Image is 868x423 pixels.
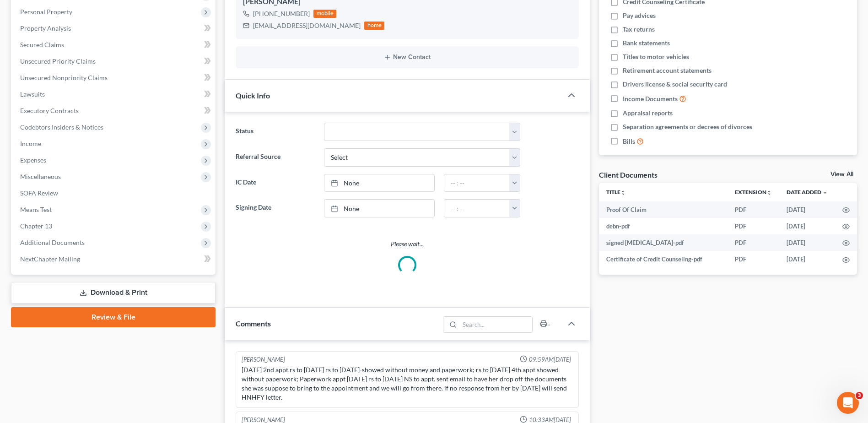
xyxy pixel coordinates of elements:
[236,239,579,249] p: Please wait...
[20,57,96,65] span: Unsecured Priority Claims
[11,282,216,304] a: Download & Print
[444,200,510,217] input: -- : --
[623,137,635,146] span: Bills
[20,74,108,81] span: Unsecured Nonpriority Claims
[20,156,46,164] span: Expenses
[231,148,319,167] label: Referral Source
[236,319,271,328] span: Comments
[623,80,727,89] span: Drivers license & social security card
[599,234,728,251] td: signed [MEDICAL_DATA]-pdf
[13,86,216,103] a: Lawsuits
[728,201,779,218] td: PDF
[623,25,655,34] span: Tax returns
[779,251,835,267] td: [DATE]
[231,123,319,141] label: Status
[313,10,336,18] div: mobile
[13,20,216,37] a: Property Analysis
[11,307,216,327] a: Review & File
[766,190,772,195] i: unfold_more
[623,38,670,48] span: Bank statements
[623,52,689,61] span: Titles to motor vehicles
[243,54,571,61] button: New Contact
[444,174,510,192] input: -- : --
[236,91,270,100] span: Quick Info
[599,170,658,179] div: Client Documents
[599,218,728,234] td: debn-pdf
[856,392,863,399] span: 3
[623,108,673,118] span: Appraisal reports
[20,24,71,32] span: Property Analysis
[529,355,571,364] span: 09:59AM[DATE]
[779,201,835,218] td: [DATE]
[13,70,216,86] a: Unsecured Nonpriority Claims
[728,218,779,234] td: PDF
[623,66,712,75] span: Retirement account statements
[20,222,52,230] span: Chapter 13
[20,140,41,147] span: Income
[20,107,79,114] span: Executory Contracts
[623,11,656,20] span: Pay advices
[599,251,728,267] td: Certificate of Credit Counseling-pdf
[599,201,728,218] td: Proof Of Claim
[623,122,752,131] span: Separation agreements or decrees of divorces
[364,22,384,30] div: home
[231,174,319,192] label: IC Date
[606,189,626,195] a: Titleunfold_more
[20,206,52,213] span: Means Test
[20,41,64,49] span: Secured Claims
[20,189,58,197] span: SOFA Review
[822,190,828,195] i: expand_more
[620,190,626,195] i: unfold_more
[20,255,80,263] span: NextChapter Mailing
[231,199,319,217] label: Signing Date
[837,392,859,414] iframe: Intercom live chat
[13,185,216,201] a: SOFA Review
[242,365,573,402] div: [DATE] 2nd appt rs to [DATE] rs to [DATE]-showed without money and paperwork; rs to [DATE] 4th ap...
[623,94,678,103] span: Income Documents
[13,251,216,267] a: NextChapter Mailing
[20,173,61,180] span: Miscellaneous
[242,355,285,364] div: [PERSON_NAME]
[830,171,853,178] a: View All
[459,317,532,332] input: Search...
[787,189,828,195] a: Date Added expand_more
[20,90,45,98] span: Lawsuits
[13,53,216,70] a: Unsecured Priority Claims
[20,239,85,246] span: Additional Documents
[20,123,103,131] span: Codebtors Insiders & Notices
[779,234,835,251] td: [DATE]
[13,37,216,53] a: Secured Claims
[253,9,310,18] div: [PHONE_NUMBER]
[735,189,772,195] a: Extensionunfold_more
[728,234,779,251] td: PDF
[324,200,434,217] a: None
[13,103,216,119] a: Executory Contracts
[253,21,361,30] div: [EMAIL_ADDRESS][DOMAIN_NAME]
[20,8,72,16] span: Personal Property
[324,174,434,192] a: None
[728,251,779,267] td: PDF
[779,218,835,234] td: [DATE]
